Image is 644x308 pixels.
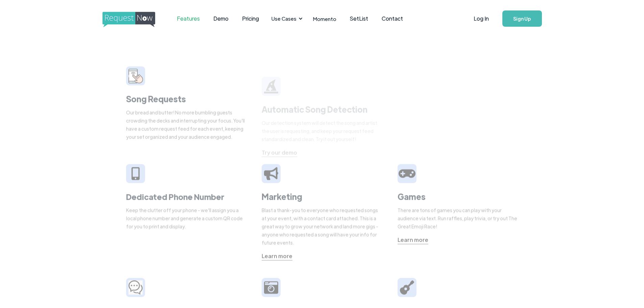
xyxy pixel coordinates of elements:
img: iphone [131,167,139,180]
a: home [102,12,153,25]
div: Blast a thank-you to everyone who requested songs at your event, with a contact card attached. Th... [262,206,382,246]
div: Our detection system will detect the song and artist the user is requesting, and keep your reques... [262,119,382,143]
a: Contact [375,8,410,29]
div: Use Cases [271,15,296,22]
a: Learn more [262,252,292,260]
a: Features [170,8,207,29]
strong: Marketing [262,191,302,202]
strong: Seamless Tips [398,74,454,85]
img: tip sign [400,50,414,64]
div: Keep the clutter off your phone - we'll assign you a local phone number and generate a custom QR ... [126,206,247,230]
div: Our bread and butter! No more bumbling guests crowding the decks and interrupting your focus. You... [126,108,247,141]
div: Learn more [398,119,428,127]
img: megaphone [264,167,278,180]
img: smarphone [128,69,143,83]
img: camera icon [128,280,143,295]
a: Learn more [398,119,428,127]
img: wizard hat [264,79,278,93]
strong: Automatic Song Detection [262,104,367,114]
a: Pricing [235,8,266,29]
img: camera icon [264,280,278,294]
strong: Games [398,191,426,202]
strong: Song Requests [126,93,186,104]
a: Learn more [398,236,428,244]
div: Let RequestNow pay for itself! It's simple to share your Venmo, CashApp, or PayPal link with anyo... [398,89,518,114]
a: SetList [343,8,375,29]
a: Momento [306,9,343,29]
img: requestnow logo [102,12,168,27]
strong: Dedicated Phone Number [126,191,224,202]
div: Use Cases [267,8,305,29]
img: guitar [400,280,414,294]
a: Sign Up [502,10,542,27]
a: Log In [467,7,496,30]
a: Try our demo [262,148,297,157]
div: There are tons of games you can play with your audience via text. Run raffles, play trivia, or tr... [398,206,518,230]
img: video game [399,167,415,180]
a: Demo [207,8,235,29]
div: Learn more [262,252,292,260]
